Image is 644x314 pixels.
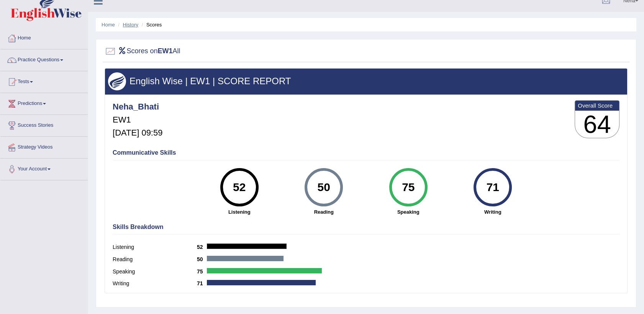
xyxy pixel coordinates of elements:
[113,268,197,276] label: Speaking
[578,102,616,109] b: Overall Score
[102,22,115,28] a: Home
[108,76,624,86] h3: English Wise | EW1 | SCORE REPORT
[197,280,207,286] b: 71
[575,111,619,138] h3: 64
[197,244,207,250] b: 52
[0,137,88,156] a: Strategy Videos
[140,21,162,28] li: Scores
[113,280,197,288] label: Writing
[0,28,88,47] a: Home
[113,255,197,263] label: Reading
[370,208,447,216] strong: Speaking
[113,243,197,251] label: Listening
[197,268,207,275] b: 75
[0,93,88,112] a: Predictions
[0,49,88,69] a: Practice Questions
[0,71,88,90] a: Tests
[113,149,619,156] h4: Communicative Skills
[113,128,162,137] h5: [DATE] 09:59
[201,208,278,216] strong: Listening
[225,171,253,203] div: 52
[479,171,507,203] div: 71
[123,22,138,28] a: History
[113,224,619,231] h4: Skills Breakdown
[0,115,88,134] a: Success Stories
[0,159,88,178] a: Your Account
[197,256,207,262] b: 50
[285,208,362,216] strong: Reading
[113,102,162,111] h4: Neha_Bhati
[108,72,126,90] img: wings.png
[310,171,338,203] div: 50
[105,46,180,57] h2: Scores on All
[158,47,173,55] b: EW1
[113,115,162,124] h5: EW1
[454,208,531,216] strong: Writing
[394,171,422,203] div: 75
